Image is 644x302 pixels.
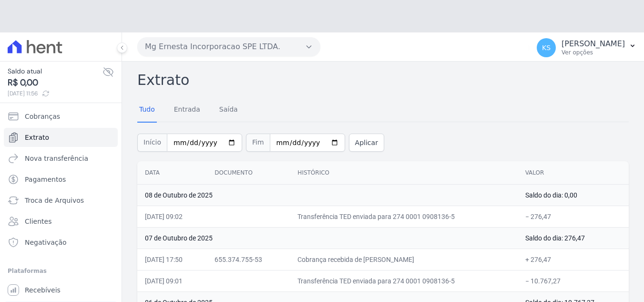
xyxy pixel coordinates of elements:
span: Fim [246,134,270,152]
td: Saldo do dia: 0,00 [518,184,629,206]
a: Tudo [137,98,157,123]
span: Negativação [25,238,67,247]
span: Cobranças [25,112,60,121]
th: Histórico [290,161,517,185]
a: Negativação [4,233,118,252]
a: Clientes [4,212,118,231]
td: − 10.767,27 [518,270,629,292]
td: 655.374.755-53 [207,249,290,270]
div: Plataformas [8,265,114,277]
span: Início [137,134,167,152]
span: Recebíveis [25,285,61,295]
td: [DATE] 17:50 [137,249,207,270]
th: Valor [518,161,629,185]
a: Troca de Arquivos [4,191,118,210]
span: KS [542,44,551,51]
a: Pagamentos [4,170,118,189]
td: Transferência TED enviada para 274 0001 0908136-5 [290,270,517,292]
td: [DATE] 09:01 [137,270,207,292]
th: Documento [207,161,290,185]
td: 08 de Outubro de 2025 [137,184,518,206]
span: R$ 0,00 [8,76,102,89]
td: Transferência TED enviada para 274 0001 0908136-5 [290,206,517,227]
span: Nova transferência [25,154,88,163]
p: Ver opções [562,49,625,56]
span: [DATE] 11:56 [8,89,102,98]
th: Data [137,161,207,185]
button: Mg Ernesta Incorporacao SPE LTDA. [137,37,320,56]
td: − 276,47 [518,206,629,227]
span: Clientes [25,217,51,226]
button: KS [PERSON_NAME] Ver opções [529,34,644,61]
span: Troca de Arquivos [25,196,84,205]
h2: Extrato [137,69,629,91]
span: Extrato [25,133,49,142]
td: Saldo do dia: 276,47 [518,227,629,249]
td: [DATE] 09:02 [137,206,207,227]
a: Cobranças [4,107,118,126]
a: Saída [217,98,240,123]
td: + 276,47 [518,249,629,270]
td: 07 de Outubro de 2025 [137,227,518,249]
span: Pagamentos [25,175,66,184]
span: Saldo atual [8,66,102,76]
iframe: Intercom live chat [10,270,32,292]
a: Recebíveis [4,281,118,300]
a: Extrato [4,128,118,147]
p: [PERSON_NAME] [562,39,625,49]
button: Aplicar [349,134,384,152]
td: Cobrança recebida de [PERSON_NAME] [290,249,517,270]
a: Nova transferência [4,149,118,168]
a: Entrada [172,98,202,123]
